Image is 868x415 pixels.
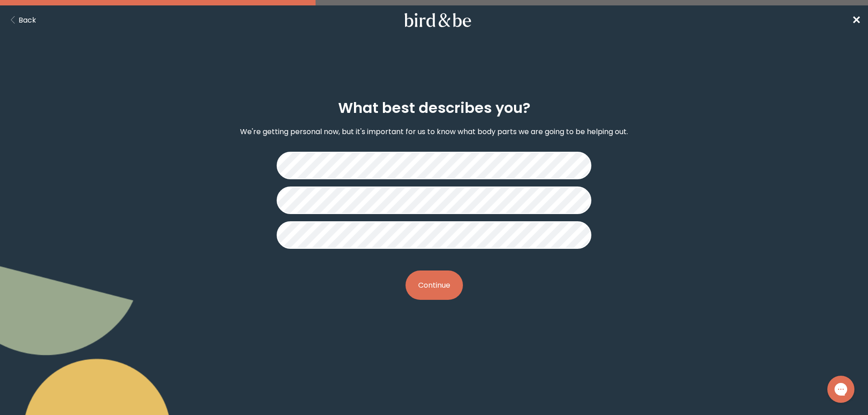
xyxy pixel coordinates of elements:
[406,270,463,300] button: Continue
[338,97,530,119] h2: What best describes you?
[823,373,859,406] iframe: Gorgias live chat messenger
[852,13,861,28] span: ✕
[7,14,36,26] button: Back Button
[240,126,628,137] p: We're getting personal now, but it's important for us to know what body parts we are going to be ...
[852,12,861,28] a: ✕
